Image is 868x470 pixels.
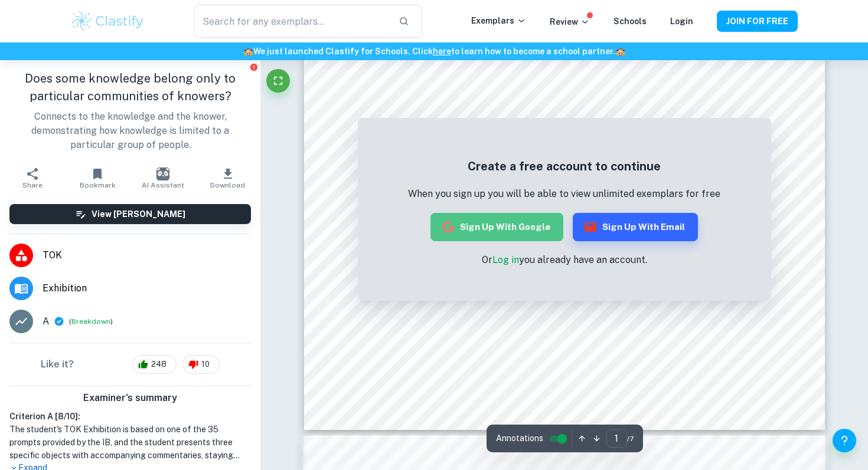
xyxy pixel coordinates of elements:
span: / 7 [627,433,634,444]
button: Help and Feedback [833,429,856,452]
h6: Examiner's summary [5,391,256,405]
button: Sign up with Google [430,213,563,241]
span: TOK [43,248,251,262]
button: JOIN FOR FREE [717,11,798,32]
button: Fullscreen [266,69,290,93]
span: Bookmark [80,181,116,189]
h5: Create a free account to continue [408,157,720,175]
button: View [PERSON_NAME] [9,204,251,224]
span: 248 [145,359,173,370]
button: Download [195,162,260,195]
div: 10 [182,355,220,374]
h6: We just launched Clastify for Schools. Click to learn how to become a school partner. [2,45,866,58]
img: Clastify logo [70,9,145,33]
p: Connects to the knowledge and the knower, demonstrating how knowledge is limited to a particular ... [9,110,251,152]
h6: Like it? [41,357,74,372]
h1: Does some knowledge belong only to particular communities of knowers? [9,70,251,105]
span: ( ) [69,316,113,327]
button: Bookmark [65,162,130,195]
span: 🏫 [243,47,253,56]
span: 10 [195,359,216,370]
p: Review [550,15,590,28]
h1: The student's TOK Exhibition is based on one of the 35 prompts provided by the IB, and the studen... [9,423,251,462]
a: Login [670,17,693,26]
button: Breakdown [71,316,110,327]
button: Report issue [249,63,258,71]
p: A [43,314,49,328]
span: Share [22,181,43,189]
span: Exhibition [43,281,251,295]
p: Exemplars [471,14,526,27]
button: AI Assistant [130,162,195,195]
img: AI Assistant [156,167,169,180]
div: 248 [132,355,177,374]
span: 🏫 [615,47,625,56]
p: Or you already have an account. [408,253,720,267]
h6: Criterion A [ 8 / 10 ]: [9,410,251,423]
a: Schools [614,17,647,26]
button: Sign up with Email [573,213,698,241]
input: Search for any exemplars... [194,5,389,38]
p: When you sign up you will be able to view unlimited exemplars for free [408,187,720,201]
span: Download [210,181,245,189]
span: AI Assistant [142,181,184,189]
a: Log in [492,254,519,265]
a: here [433,47,451,56]
span: Annotations [496,432,543,445]
h6: View [PERSON_NAME] [92,208,185,221]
